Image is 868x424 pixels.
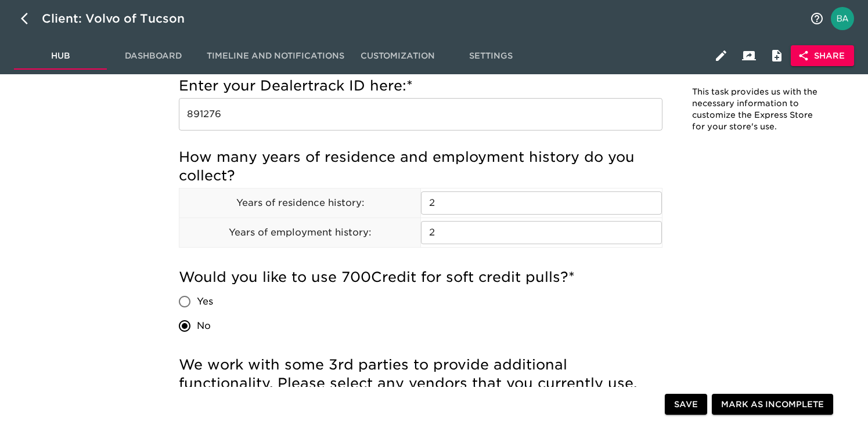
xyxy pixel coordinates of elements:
[197,295,213,309] span: Yes
[707,42,735,70] button: Edit Hub
[197,319,211,333] span: No
[358,49,437,63] span: Customization
[791,45,854,67] button: Share
[803,5,831,32] button: notifications
[763,42,791,70] button: Internal Notes and Comments
[179,268,662,287] h5: Would you like to use 700Credit for soft credit pulls?
[451,49,530,63] span: Settings
[712,394,833,415] button: Mark as Incomplete
[179,226,420,240] p: Years of employment history:
[179,356,662,393] h5: We work with some 3rd parties to provide additional functionality. Please select any vendors that...
[21,49,100,63] span: Hub
[692,86,822,133] p: This task provides us with the necessary information to customize the Express Store for your stor...
[179,148,662,185] h5: How many years of residence and employment history do you collect?
[114,49,193,63] span: Dashboard
[179,196,420,210] p: Years of residence history:
[735,42,763,70] button: Client View
[179,98,662,131] input: Example: 010101
[800,49,845,63] span: Share
[665,394,707,415] button: Save
[179,77,662,95] h5: Enter your Dealertrack ID here:
[721,397,824,412] span: Mark as Incomplete
[207,49,344,63] span: Timeline and Notifications
[831,7,854,30] img: Profile
[674,397,698,412] span: Save
[42,9,201,28] div: Client: Volvo of Tucson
